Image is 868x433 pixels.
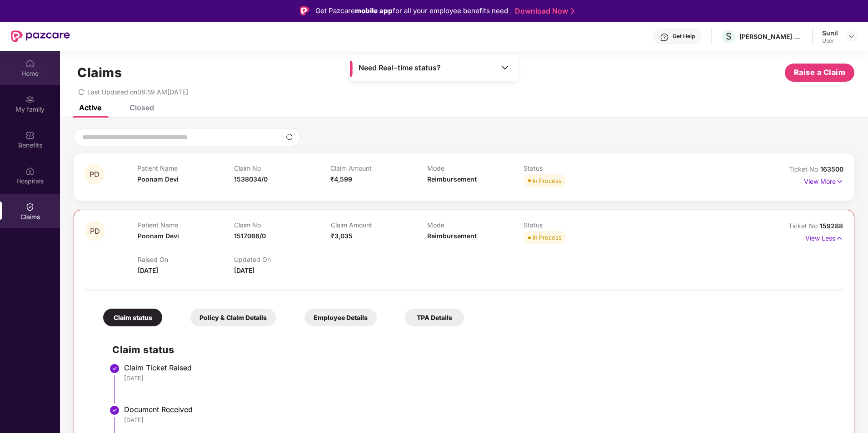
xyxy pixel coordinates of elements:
[124,416,834,424] div: [DATE]
[103,309,162,326] div: Claim status
[124,363,834,372] div: Claim Ticket Raised
[234,175,268,183] span: 1538034/0
[822,37,838,44] div: User
[804,174,843,187] p: View More
[190,309,276,326] div: Policy & Claim Details
[330,164,427,172] p: Claim Amount
[788,222,820,230] span: Ticket No
[405,309,464,326] div: TPA Details
[848,33,855,40] img: svg+xml;base64,PHN2ZyBpZD0iRHJvcGRvd24tMzJ4MzIiIHhtbG5zPSJodHRwOi8vd3d3LnczLm9yZy8yMDAwL3N2ZyIgd2...
[789,165,820,173] span: Ticket No
[25,95,35,104] img: svg+xml;base64,PHN2ZyB3aWR0aD0iMjAiIGhlaWdodD0iMjAiIHZpZXdCb3g9IjAgMCAyMCAyMCIgZmlsbD0ibm9uZSIgeG...
[130,103,154,112] div: Closed
[533,233,562,242] div: In Process
[331,232,353,240] span: ₹3,035
[835,233,843,243] img: svg+xml;base64,PHN2ZyB4bWxucz0iaHR0cDovL3d3dy53My5vcmcvMjAwMC9zdmciIHdpZHRoPSIxNyIgaGVpZ2h0PSIxNy...
[138,266,158,274] span: [DATE]
[820,222,843,230] span: 159288
[234,164,331,172] p: Claim No
[78,88,85,96] span: redo
[137,175,179,183] span: Poonam Devi
[533,176,562,185] div: In Process
[805,231,843,243] p: View Less
[138,256,234,263] p: Raised On
[138,232,179,240] span: Poonam Devi
[234,256,330,263] p: Updated On
[820,165,843,173] span: 163500
[77,65,122,80] h1: Claims
[87,88,188,96] span: Last Updated on 08:59 AM[DATE]
[822,29,838,37] div: Sunil
[524,221,620,229] p: Status
[427,164,524,172] p: Mode
[234,232,266,240] span: 1517066/0
[515,6,572,16] a: Download Now
[304,309,377,326] div: Employee Details
[330,175,352,183] span: ₹4,599
[90,227,100,235] span: PD
[660,33,669,42] img: svg+xml;base64,PHN2ZyBpZD0iSGVscC0zMngzMiIgeG1sbnM9Imh0dHA6Ly93d3cudzMub3JnLzIwMDAvc3ZnIiB3aWR0aD...
[25,167,35,176] img: svg+xml;base64,PHN2ZyBpZD0iSG9zcGl0YWxzIiB4bWxucz0iaHR0cDovL3d3dy53My5vcmcvMjAwMC9zdmciIHdpZHRoPS...
[331,221,427,229] p: Claim Amount
[137,164,234,172] p: Patient Name
[109,363,120,374] img: svg+xml;base64,PHN2ZyBpZD0iU3RlcC1Eb25lLTMyeDMyIiB4bWxucz0iaHR0cDovL3d3dy53My5vcmcvMjAwMC9zdmciIH...
[500,63,509,72] img: Toggle Icon
[234,266,254,274] span: [DATE]
[25,131,35,140] img: svg+xml;base64,PHN2ZyBpZD0iQmVuZWZpdHMiIHhtbG5zPSJodHRwOi8vd3d3LnczLm9yZy8yMDAwL3N2ZyIgd2lkdGg9Ij...
[90,171,100,178] span: PD
[427,221,524,229] p: Mode
[234,221,330,229] p: Claim No
[25,202,35,212] img: svg+xml;base64,PHN2ZyBpZD0iQ2xhaW0iIHhtbG5zPSJodHRwOi8vd3d3LnczLm9yZy8yMDAwL3N2ZyIgd2lkdGg9IjIwIi...
[359,63,441,73] span: Need Real-time status?
[124,405,834,414] div: Document Received
[785,64,854,82] button: Raise a Claim
[11,30,70,42] img: New Pazcare Logo
[315,5,508,16] div: Get Pazcare for all your employee benefits need
[124,374,834,382] div: [DATE]
[300,6,309,15] img: Logo
[109,405,120,416] img: svg+xml;base64,PHN2ZyBpZD0iU3RlcC1Eb25lLTMyeDMyIiB4bWxucz0iaHR0cDovL3d3dy53My5vcmcvMjAwMC9zdmciIH...
[112,342,834,357] h2: Claim status
[673,33,695,40] div: Get Help
[286,133,293,141] img: svg+xml;base64,PHN2ZyBpZD0iU2VhcmNoLTMyeDMyIiB4bWxucz0iaHR0cDovL3d3dy53My5vcmcvMjAwMC9zdmciIHdpZH...
[427,232,477,240] span: Reimbursement
[79,103,101,112] div: Active
[794,67,846,78] span: Raise a Claim
[427,175,477,183] span: Reimbursement
[524,164,620,172] p: Status
[25,59,35,68] img: svg+xml;base64,PHN2ZyBpZD0iSG9tZSIgeG1sbnM9Imh0dHA6Ly93d3cudzMub3JnLzIwMDAvc3ZnIiB3aWR0aD0iMjAiIG...
[138,221,234,229] p: Patient Name
[739,32,803,41] div: [PERSON_NAME] CONSULTANTS P LTD
[836,177,843,187] img: svg+xml;base64,PHN2ZyB4bWxucz0iaHR0cDovL3d3dy53My5vcmcvMjAwMC9zdmciIHdpZHRoPSIxNyIgaGVpZ2h0PSIxNy...
[571,6,574,16] img: Stroke
[355,6,393,15] strong: mobile app
[726,31,732,42] span: S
